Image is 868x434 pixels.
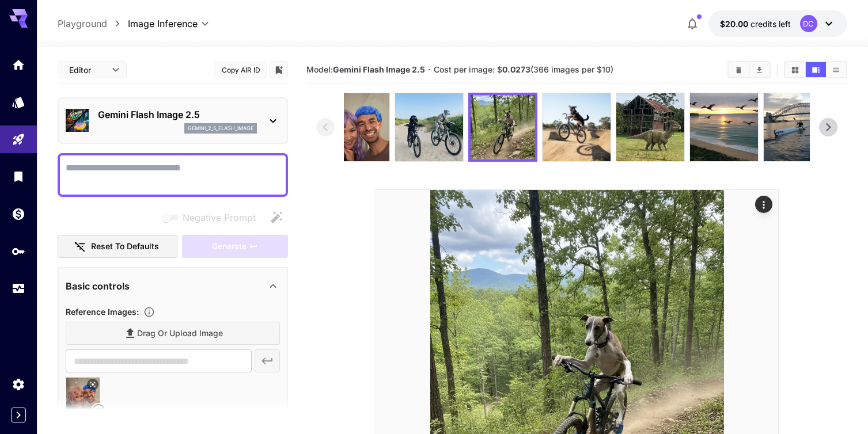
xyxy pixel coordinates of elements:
[12,169,25,184] div: Library
[12,281,25,296] div: Usage
[66,279,130,293] p: Basic controls
[616,93,684,161] img: 2Q==
[764,93,832,161] img: 2Q==
[826,62,846,77] button: Show images in list view
[720,18,791,30] div: $19.9954
[58,17,107,31] a: Playground
[729,62,749,77] button: Clear Images
[428,63,431,77] p: ·
[727,61,771,78] div: Clear ImagesDownload All
[128,17,198,31] span: Image Inference
[12,95,25,109] div: Models
[58,17,128,31] nav: breadcrumb
[543,93,611,161] img: 9k=
[66,272,280,300] div: Basic controls
[749,62,770,77] button: Download All
[434,64,613,74] span: Cost per image: $ (366 images per $10)
[188,124,253,132] p: gemini_2_5_flash_image
[98,108,257,121] p: Gemini Flash Image 2.5
[333,64,425,74] b: Gemini Flash Image 2.5
[215,62,267,78] button: Copy AIR ID
[66,103,280,138] div: Gemini Flash Image 2.5gemini_2_5_flash_image
[69,64,105,76] span: Editor
[306,64,425,74] span: Model:
[806,62,826,77] button: Show images in video view
[471,95,535,159] img: Z
[690,93,758,161] img: 2Q==
[66,307,139,317] span: Reference Images :
[139,306,160,318] button: Upload a reference image to guide the result. This is needed for Image-to-Image or Inpainting. Su...
[800,15,817,32] div: DC
[58,235,177,258] button: Reset to defaults
[321,93,389,161] img: 2Q==
[12,207,25,221] div: Wallet
[395,93,463,161] img: Z
[785,62,805,77] button: Show images in grid view
[11,408,26,422] button: Expand sidebar
[784,61,847,78] div: Show images in grid viewShow images in video viewShow images in list view
[751,19,791,29] span: credits left
[183,211,256,224] span: Negative Prompt
[12,377,25,391] div: Settings
[720,19,751,29] span: $20.00
[755,196,772,213] div: Actions
[502,64,530,74] b: 0.0273
[708,10,847,37] button: $19.9954DC
[12,132,25,147] div: Playground
[160,210,265,224] span: Negative prompts are not compatible with the selected model.
[12,58,25,72] div: Home
[12,244,25,258] div: API Keys
[274,63,284,77] button: Add to library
